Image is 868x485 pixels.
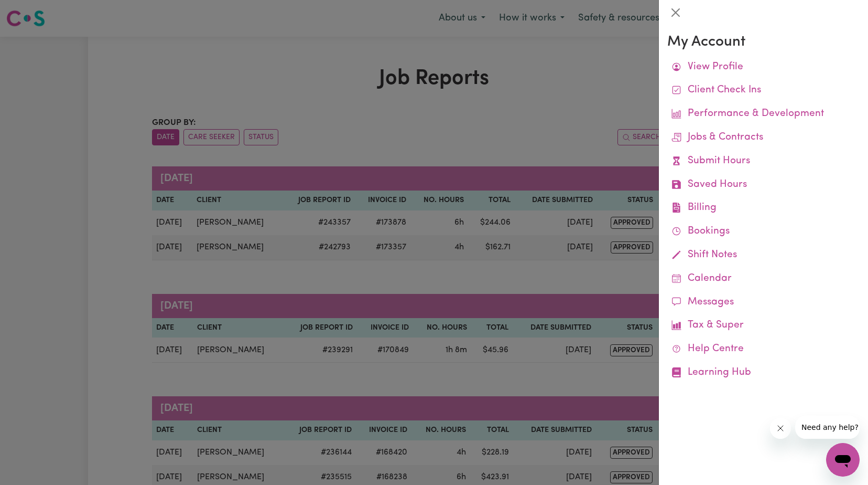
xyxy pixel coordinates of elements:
a: Submit Hours [667,150,860,173]
a: Calendar [667,267,860,291]
iframe: Close message [770,418,791,439]
a: Billing [667,196,860,220]
a: Performance & Development [667,102,860,126]
a: Tax & Super [667,314,860,338]
a: Bookings [667,220,860,244]
a: Help Centre [667,338,860,361]
a: Client Check Ins [667,79,860,102]
a: Saved Hours [667,173,860,197]
a: View Profile [667,56,860,79]
iframe: Button to launch messaging window [826,443,860,477]
a: Jobs & Contracts [667,126,860,150]
a: Shift Notes [667,244,860,267]
a: Messages [667,291,860,314]
button: Close [667,4,684,21]
iframe: Message from company [795,416,860,439]
h3: My Account [667,34,860,51]
a: Learning Hub [667,361,860,385]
